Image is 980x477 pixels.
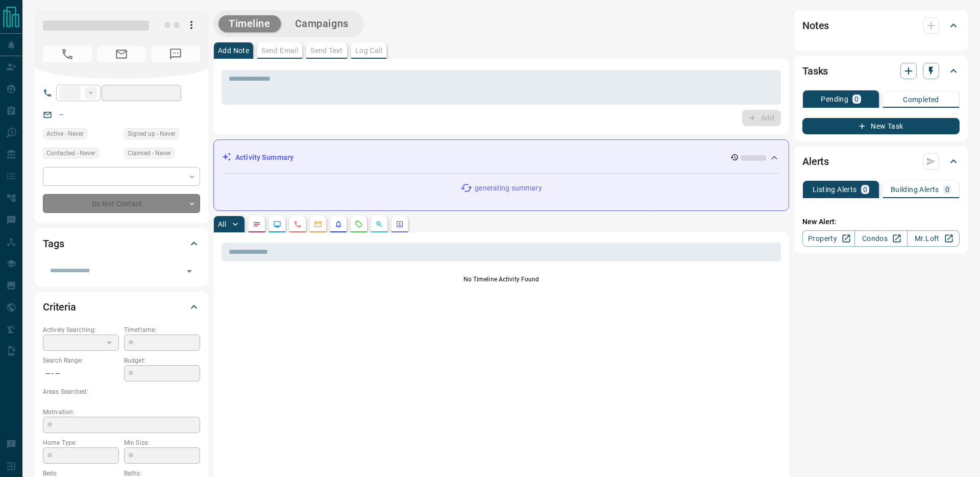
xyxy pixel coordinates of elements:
div: Do Not Contact [43,194,200,213]
p: Completed [903,96,939,103]
p: Activity Summary [235,152,293,163]
svg: Calls [293,220,302,228]
p: generating summary [475,183,542,194]
p: 0 [854,96,859,103]
button: Timeline [218,15,281,32]
a: -- [59,110,63,118]
p: Home Type: [43,438,119,447]
svg: Lead Browsing Activity [273,220,281,228]
p: Min Size: [124,438,200,447]
span: No Number [151,46,200,62]
div: Criteria [43,295,200,319]
h2: Tasks [802,63,828,79]
h2: Tags [43,235,64,252]
svg: Agent Actions [396,220,404,228]
p: Motivation: [43,408,200,417]
h2: Alerts [802,153,829,170]
div: Activity Summary [222,148,780,167]
p: -- - -- [43,365,119,382]
span: Active - Never [46,129,84,139]
a: Property [802,230,855,247]
p: Add Note [218,47,249,54]
a: Mr.Loft [907,230,960,247]
p: New Alert: [802,217,960,227]
svg: Requests [355,220,363,228]
svg: Notes [253,220,261,228]
button: Campaigns [285,15,359,32]
span: Claimed - Never [128,148,171,158]
div: Alerts [802,149,960,174]
div: Tags [43,231,200,256]
h2: Criteria [43,299,76,315]
p: Actively Searching: [43,325,119,335]
p: No Timeline Activity Found [222,275,781,284]
a: Condos [854,230,907,247]
span: Signed up - Never [128,129,176,139]
svg: Emails [314,220,322,228]
svg: Listing Alerts [334,220,342,228]
h2: Notes [802,17,829,34]
p: Areas Searched: [43,387,200,396]
span: No Email [97,46,146,62]
p: Listing Alerts [813,186,857,193]
span: Contacted - Never [46,148,95,158]
div: Tasks [802,59,960,83]
p: Building Alerts [891,186,939,193]
span: No Number [43,46,92,62]
p: Pending [821,96,848,103]
p: Budget: [124,356,200,365]
p: Timeframe: [124,325,200,335]
p: Search Range: [43,356,119,365]
svg: Opportunities [375,220,383,228]
p: 0 [945,186,949,193]
p: All [218,221,226,228]
button: New Task [802,118,960,134]
div: Notes [802,13,960,38]
button: Open [182,264,197,278]
p: 0 [863,186,867,193]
